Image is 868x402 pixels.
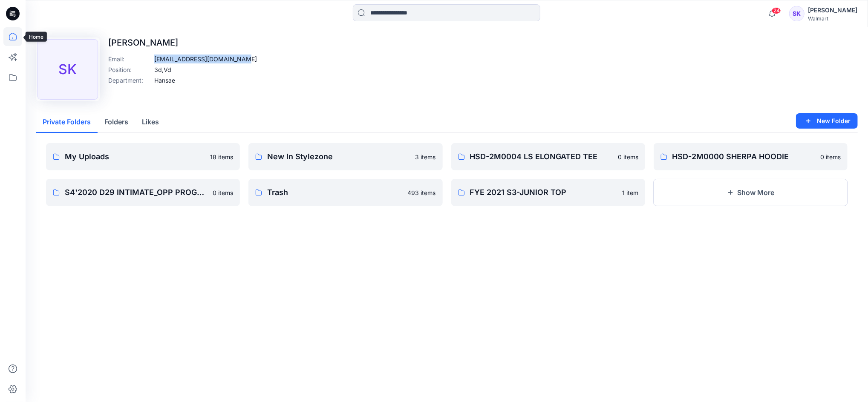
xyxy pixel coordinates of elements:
div: SK [789,6,805,21]
p: 0 items [618,152,638,161]
p: Department : [108,76,151,85]
a: HSD-2M0004 LS ELONGATED TEE0 items [451,143,645,170]
p: [EMAIL_ADDRESS][DOMAIN_NAME] [154,55,257,63]
a: S4'2020 D29 INTIMATE_OPP PROGRAM0 items [46,179,240,206]
p: 18 items [210,152,233,161]
p: FYE 2021 S3-JUNIOR TOP [470,187,617,198]
a: Trash493 items [248,179,442,206]
p: Position : [108,65,151,74]
a: New In Stylezone3 items [248,143,442,170]
p: HSD-2M0000 SHERPA HOODIE [672,151,815,163]
span: 24 [772,7,781,14]
p: 0 items [213,188,233,197]
p: Hansae [154,76,175,85]
p: New In Stylezone [267,151,410,163]
a: HSD-2M0000 SHERPA HOODIE0 items [654,143,848,170]
p: 3 items [415,152,436,161]
button: Show More [654,179,848,206]
p: 0 items [820,152,841,161]
button: Likes [135,112,166,133]
div: SK [37,39,98,100]
p: S4'2020 D29 INTIMATE_OPP PROGRAM [65,187,208,198]
p: My Uploads [65,151,205,163]
a: My Uploads18 items [46,143,240,170]
p: 493 items [408,188,436,197]
div: [PERSON_NAME] [808,5,857,15]
p: Email : [108,55,151,63]
p: 1 item [622,188,638,197]
div: Walmart [808,15,857,22]
p: HSD-2M0004 LS ELONGATED TEE [470,151,613,163]
p: 3d,Vd [154,65,171,74]
button: Private Folders [36,112,98,133]
p: [PERSON_NAME] [108,37,257,48]
button: New Folder [796,113,858,129]
p: Trash [267,187,402,198]
a: FYE 2021 S3-JUNIOR TOP1 item [451,179,645,206]
button: Folders [98,112,135,133]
